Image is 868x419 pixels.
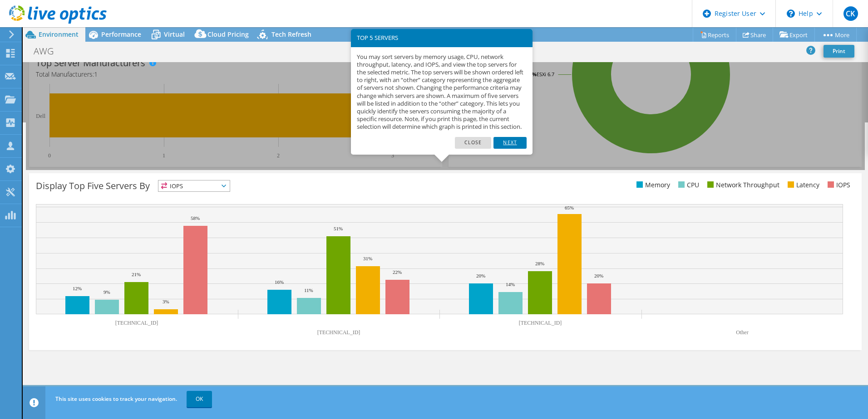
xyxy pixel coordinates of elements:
[55,395,177,403] span: This site uses cookies to track your navigation.
[164,30,185,39] span: Virtual
[271,30,311,39] span: Tech Refresh
[824,45,854,58] a: Print
[357,35,527,41] h3: TOP 5 SERVERS
[814,28,857,42] a: More
[773,28,815,42] a: Export
[787,10,795,18] svg: \n
[158,180,230,191] span: IOPS
[30,46,68,56] h1: AWG
[843,6,858,21] span: CK
[101,30,141,39] span: Performance
[736,28,773,42] a: Share
[693,28,736,42] a: Reports
[39,30,79,39] span: Environment
[493,137,526,149] a: Next
[357,53,527,131] p: You may sort servers by memory usage, CPU, network throughput, latency, and IOPS, and view the to...
[207,30,249,39] span: Cloud Pricing
[187,391,212,407] a: OK
[455,137,492,149] a: Close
